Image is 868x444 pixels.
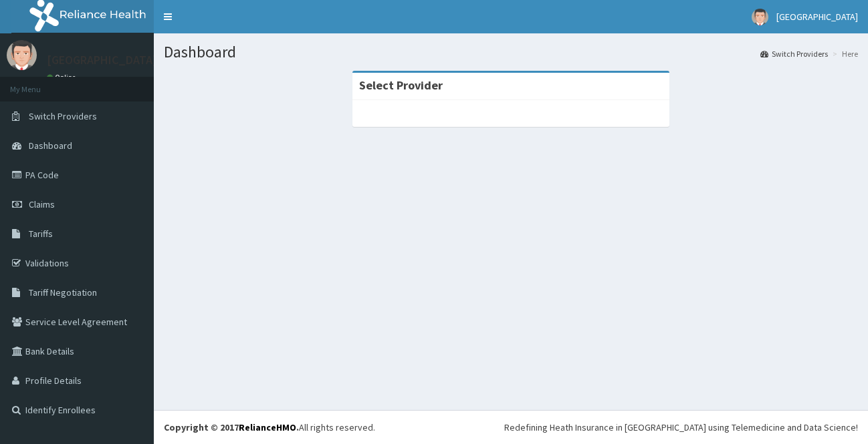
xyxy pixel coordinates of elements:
span: Dashboard [29,140,72,152]
a: RelianceHMO [239,421,296,433]
div: Redefining Heath Insurance in [GEOGRAPHIC_DATA] using Telemedicine and Data Science! [504,421,858,434]
a: Online [47,73,79,82]
span: Tariffs [29,228,53,240]
img: User Image [7,40,37,70]
span: Claims [29,198,55,210]
span: Switch Providers [29,110,97,122]
strong: Copyright © 2017 . [164,421,299,433]
img: User Image [752,9,768,25]
span: [GEOGRAPHIC_DATA] [776,11,858,23]
li: Here [829,48,858,59]
strong: Select Provider [359,77,443,93]
span: Tariff Negotiation [29,286,97,298]
footer: All rights reserved. [154,410,868,444]
p: [GEOGRAPHIC_DATA] [47,54,157,66]
h1: Dashboard [164,43,858,61]
a: Switch Providers [760,48,828,59]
